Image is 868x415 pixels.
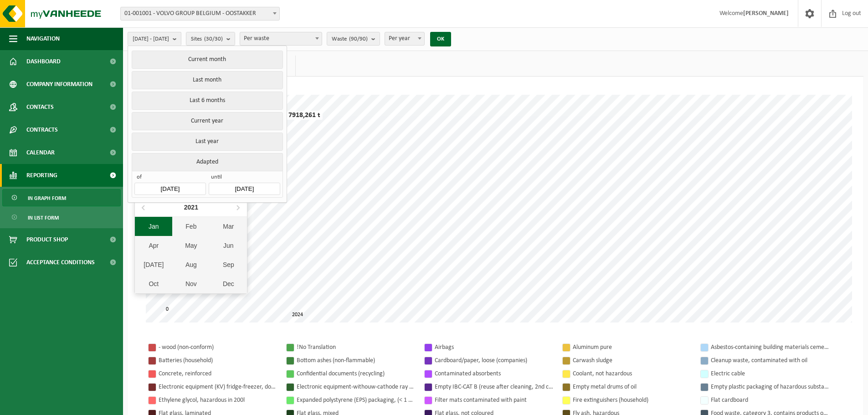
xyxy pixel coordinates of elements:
[28,209,59,226] span: In list form
[132,112,282,130] button: Current year
[435,355,553,366] div: Cardboard/paper, loose (companies)
[210,274,247,293] div: Dec
[172,274,210,293] div: Nov
[297,342,415,353] div: !No Translation
[159,342,277,353] div: - wood (non-conform)
[297,368,415,379] div: Confidential documents (recycling)
[711,395,829,406] div: Flat cardboard
[435,368,553,379] div: Contaminated absorbents
[26,50,61,73] span: Dashboard
[172,217,210,236] div: Feb
[135,236,172,255] div: Apr
[172,255,210,274] div: Aug
[435,395,553,406] div: Filter mats contaminated with paint
[26,96,54,118] span: Contacts
[385,32,425,46] span: Per year
[435,381,553,393] div: Empty IBC-CAT B (reuse after cleaning, 2nd choice)
[133,32,169,46] span: [DATE] - [DATE]
[297,395,415,406] div: Expanded polystyrene (EPS) packaging, (< 1 m² per piece) recyclable
[711,381,829,393] div: Empty plastic packaging of hazardous substances
[159,368,277,379] div: Concrete, reinforced
[132,153,282,171] button: Adapted
[191,32,223,46] span: Sites
[120,7,280,20] span: 01-001001 - VOLVO GROUP BELGIUM - OOSTAKKER
[132,133,282,151] button: Last year
[121,7,279,20] span: 01-001001 - VOLVO GROUP BELGIUM - OOSTAKKER
[26,118,58,141] span: Contracts
[180,200,202,215] div: 2021
[210,217,247,236] div: Mar
[297,355,415,366] div: Bottom ashes (non-flammable)
[430,32,451,46] button: OK
[240,32,322,45] span: Per waste
[573,368,691,379] div: Coolant, not hazardous
[132,92,282,110] button: Last 6 months
[711,342,829,353] div: Asbestos-containing building materials cement-bound (bonded)
[135,217,172,236] div: Jan
[349,36,368,42] count: (90/90)
[297,381,415,393] div: Electronic equipment-withouw-cathode ray tube (OVE)
[132,71,282,89] button: Last month
[26,27,60,50] span: Navigation
[159,395,277,406] div: Ethylene glycol, hazardous in 200l
[573,342,691,353] div: Aluminum pure
[186,32,235,46] button: Sites(30/30)
[286,111,323,120] div: 7918,261 t
[26,141,55,164] span: Calendar
[209,174,280,183] span: until
[385,32,424,45] span: Per year
[135,255,172,274] div: [DATE]
[210,255,247,274] div: Sep
[26,251,95,274] span: Acceptance conditions
[2,209,121,226] a: In list form
[332,32,368,46] span: Waste
[134,174,205,183] span: of
[26,164,57,187] span: Reporting
[204,36,223,42] count: (30/30)
[711,368,829,379] div: Electric cable
[240,32,322,46] span: Per waste
[159,381,277,393] div: Electronic equipment (KV) fridge-freezer, domestic
[573,395,691,406] div: Fire extinguishers (household)
[26,73,92,96] span: Company information
[327,32,380,46] button: Waste(90/90)
[135,274,172,293] div: Oct
[711,355,829,366] div: Cleanup waste, contaminated with oil
[132,51,282,69] button: Current month
[2,189,121,206] a: In graph form
[210,236,247,255] div: Jun
[172,236,210,255] div: May
[743,10,789,17] strong: [PERSON_NAME]
[573,381,691,393] div: Empty metal drums of oil
[28,190,66,207] span: In graph form
[159,355,277,366] div: Batteries (household)
[128,32,181,46] button: [DATE] - [DATE]
[573,355,691,366] div: Carwash sludge
[26,228,68,251] span: Product Shop
[435,342,553,353] div: Airbags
